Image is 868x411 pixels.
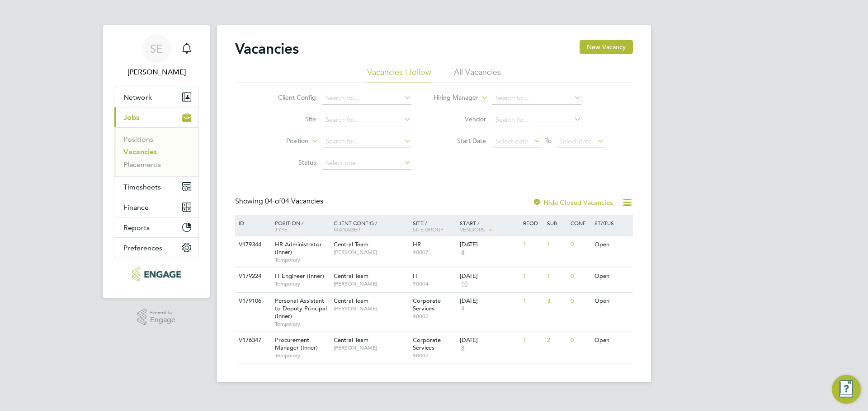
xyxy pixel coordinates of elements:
div: V176347 [236,332,268,349]
div: 0 [568,268,592,285]
span: Manager [334,226,360,233]
span: IT Engineer (Inner) [275,272,324,280]
div: 1 [521,332,544,349]
span: HR Administrator (Inner) [275,240,322,256]
label: Start Date [434,137,486,145]
button: Jobs [114,107,198,127]
label: Vendor [434,115,486,123]
a: Positions [123,135,153,143]
span: To [542,135,554,147]
span: [PERSON_NAME] [334,249,408,256]
div: V179224 [236,268,268,285]
a: Powered byEngage [137,309,176,326]
nav: Main navigation [103,25,210,298]
div: 3 [545,293,568,309]
span: 4 [460,305,466,313]
button: Finance [114,197,198,217]
div: 0 [568,293,592,309]
button: Network [114,87,198,107]
label: Status [264,158,316,166]
input: Search for... [492,92,581,105]
img: xede-logo-retina.png [132,267,180,282]
div: ID [236,215,268,231]
span: Temporary [275,352,329,359]
span: Temporary [275,320,329,328]
span: 8 [460,249,466,256]
span: Temporary [275,256,329,263]
a: Placements [123,160,161,169]
span: Preferences [123,244,162,252]
div: [DATE] [460,272,519,280]
input: Search for... [492,114,581,126]
span: Jobs [123,113,139,122]
span: SE [150,43,163,55]
button: Preferences [114,238,198,258]
a: Go to home page [114,267,199,282]
input: Search for... [322,114,411,126]
div: Start / [458,215,521,238]
span: Select date [559,137,592,145]
label: Client Config [264,93,316,102]
span: 8 [460,344,466,352]
span: Central Team [334,297,368,305]
button: Reports [114,217,198,237]
button: Engage Resource Center [832,375,861,404]
div: Open [592,236,632,253]
span: Central Team [334,336,368,344]
span: Personal Assistant to Deputy Principal (Inner) [275,297,327,320]
div: [DATE] [460,241,519,249]
div: Site / [410,215,458,237]
div: V179344 [236,236,268,253]
span: Corporate Services [413,297,441,312]
div: 1 [545,236,568,253]
input: Select one [322,157,411,170]
span: Central Team [334,240,368,248]
span: Temporary [275,280,329,287]
label: Hide Closed Vacancies [533,198,613,207]
span: Vendors [460,226,485,233]
span: IT [413,272,418,280]
span: Sophia Ede [114,67,199,78]
div: Open [592,293,632,309]
span: Timesheets [123,183,161,191]
li: Vacancies I follow [367,67,431,83]
span: [PERSON_NAME] [334,280,408,287]
div: Sub [545,215,568,231]
span: Reports [123,223,150,232]
input: Search for... [322,92,411,105]
span: Procurement Manager (Inner) [275,336,318,351]
a: Vacancies [123,148,157,156]
div: Position / [268,215,331,237]
div: Open [592,332,632,349]
div: Showing [235,197,325,206]
span: 90007 [413,249,456,256]
div: 1 [521,236,544,253]
h2: Vacancies [235,40,299,58]
span: 90002 [413,313,456,320]
label: Site [264,115,316,123]
label: Position [256,137,308,146]
div: Client Config / [331,215,410,237]
span: [PERSON_NAME] [334,344,408,351]
div: Reqd [521,215,544,231]
div: 1 [521,293,544,309]
span: 04 Vacancies [265,197,323,206]
span: Engage [150,316,175,324]
a: SE[PERSON_NAME] [114,34,199,78]
span: 90004 [413,280,456,287]
div: 0 [568,332,592,349]
span: Site Group [413,226,443,233]
span: Central Team [334,272,368,280]
div: 2 [545,332,568,349]
span: HR [413,240,421,248]
li: All Vacancies [454,67,501,83]
div: Jobs [114,127,198,176]
button: Timesheets [114,177,198,197]
div: 0 [568,236,592,253]
div: Open [592,268,632,285]
button: New Vacancy [580,40,633,54]
div: [DATE] [460,297,519,305]
div: 1 [521,268,544,285]
span: 90002 [413,352,456,359]
span: Powered by [150,309,175,316]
